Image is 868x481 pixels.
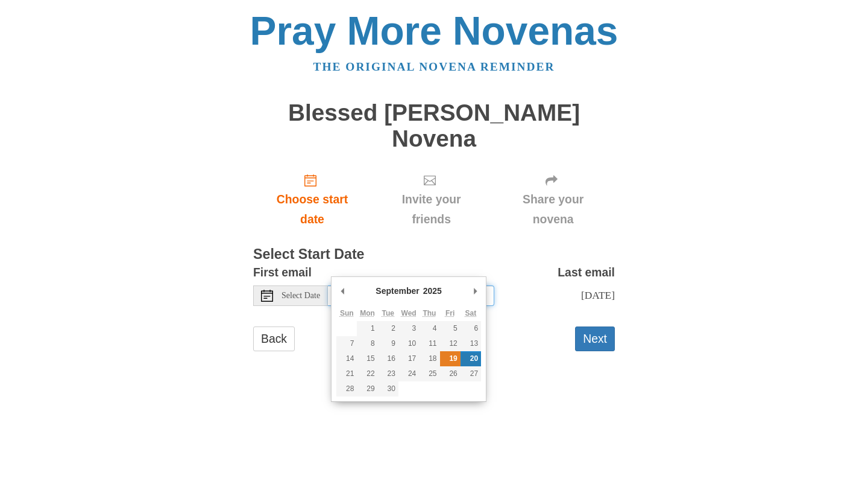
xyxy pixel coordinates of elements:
[253,164,371,235] a: Choose start date
[398,351,419,366] button: 17
[357,336,377,351] button: 8
[250,8,618,53] a: Pray More Novenas
[398,321,419,336] button: 3
[360,309,375,317] abbr: Monday
[503,190,603,229] span: Share your novena
[461,336,481,351] button: 13
[281,291,320,300] span: Select Date
[398,336,419,351] button: 10
[378,366,398,381] button: 23
[253,100,615,151] h1: Blessed [PERSON_NAME] Novena
[491,164,615,235] div: Click "Next" to confirm your start date first.
[265,190,359,229] span: Choose start date
[461,351,481,366] button: 20
[371,164,491,235] div: Click "Next" to confirm your start date first.
[440,336,461,351] button: 12
[461,366,481,381] button: 27
[357,351,377,366] button: 15
[419,321,439,336] button: 4
[313,60,555,73] a: The original novena reminder
[378,351,398,366] button: 16
[357,366,377,381] button: 22
[336,336,357,351] button: 7
[419,336,439,351] button: 11
[336,366,357,381] button: 21
[419,366,439,381] button: 25
[581,289,615,301] span: [DATE]
[378,336,398,351] button: 9
[445,309,454,317] abbr: Friday
[253,263,312,282] label: First email
[336,351,357,366] button: 14
[401,309,417,317] abbr: Wednesday
[469,282,481,300] button: Next Month
[357,381,377,397] button: 29
[382,309,394,317] abbr: Tuesday
[398,366,419,381] button: 24
[465,309,477,317] abbr: Saturday
[440,366,461,381] button: 26
[340,309,354,317] abbr: Sunday
[374,282,421,300] div: September
[440,351,461,366] button: 19
[336,381,357,397] button: 28
[328,285,494,306] input: Use the arrow keys to pick a date
[357,321,377,336] button: 1
[419,351,439,366] button: 18
[421,282,444,300] div: 2025
[378,321,398,336] button: 2
[253,247,615,263] h3: Select Start Date
[423,309,436,317] abbr: Thursday
[558,263,615,282] label: Last email
[383,190,479,229] span: Invite your friends
[253,327,295,351] a: Back
[440,321,461,336] button: 5
[575,327,615,351] button: Next
[336,282,348,300] button: Previous Month
[461,321,481,336] button: 6
[378,381,398,397] button: 30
